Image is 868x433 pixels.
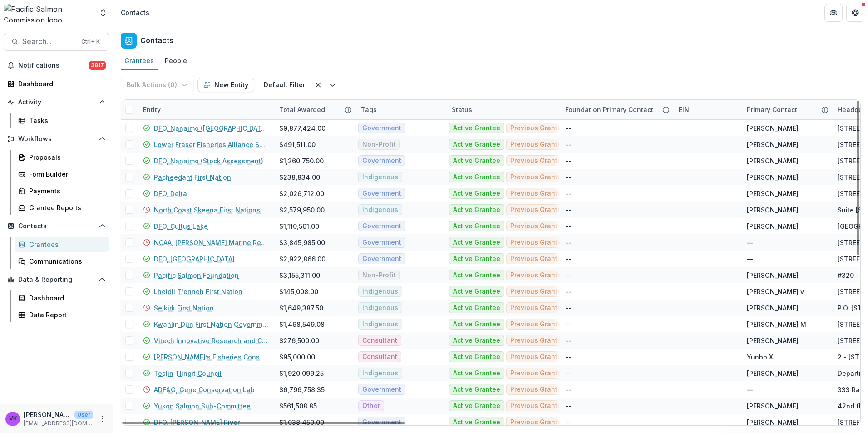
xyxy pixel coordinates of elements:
div: Entity [138,100,274,119]
div: $6,796,758.35 [279,385,325,394]
div: Payments [29,186,102,196]
div: $1,110,561.00 [279,221,319,231]
span: Indigenous [362,369,398,377]
a: ADF&G, Gene Conservation Lab [154,385,255,394]
button: Open entity switcher [97,4,109,22]
span: Government [362,190,401,197]
a: DFO, Nanaimo (Stock Assessment) [154,156,263,166]
div: Grantee Reports [29,203,102,212]
div: Total Awarded [274,100,355,119]
button: Get Help [846,4,864,22]
span: Previous Grantee [510,239,566,246]
a: Communications [15,254,109,269]
span: Active Grantee [453,369,500,377]
span: Active Grantee [453,304,500,312]
nav: breadcrumb [117,6,153,19]
button: Default Filter [258,78,311,92]
div: Status [446,100,560,119]
span: Active Grantee [453,141,500,148]
div: [PERSON_NAME] [747,156,799,166]
span: Previous Grantee [510,173,566,181]
a: Form Builder [15,167,109,182]
div: [PERSON_NAME] [747,303,799,313]
span: Active Grantee [453,124,500,132]
h2: Contacts [140,36,173,45]
span: Indigenous [362,304,398,312]
span: Previous Grantee [510,222,566,230]
div: -- [565,336,572,345]
div: Tags [355,100,446,119]
img: Pacific Salmon Commission logo [4,4,93,22]
span: Previous Grantee [510,288,566,295]
div: -- [565,172,572,182]
div: -- [565,271,572,280]
span: Government [362,418,401,426]
div: Foundation Primary Contact [560,105,659,114]
span: Previous Grantee [510,190,566,197]
a: North Coast Skeena First Nations Stewardship Society [154,205,268,215]
span: Consultant [362,353,397,361]
span: Active Grantee [453,206,500,214]
a: Yukon Salmon Sub-Committee [154,401,251,411]
div: -- [565,418,572,427]
div: $276,500.00 [279,336,319,345]
span: Active Grantee [453,386,500,394]
div: $9,877,424.00 [279,123,325,133]
a: People [161,52,191,70]
a: DFO, Cultus Lake [154,221,208,231]
div: [PERSON_NAME] [747,221,799,231]
span: Active Grantee [453,288,500,295]
span: Indigenous [362,288,398,295]
span: Active Grantee [453,190,500,197]
div: Primary Contact [741,100,832,119]
span: Previous Grantee [510,418,566,426]
button: Notifications3817 [4,58,109,73]
a: Grantees [121,52,158,70]
span: Active Grantee [453,418,500,426]
div: -- [565,156,572,166]
span: Previous Grantee [510,386,566,394]
a: Pacheedaht First Nation [154,172,231,182]
button: Toggle menu [325,78,340,92]
div: -- [565,287,572,296]
a: Payments [15,183,109,198]
a: Tasks [15,113,109,128]
div: EIN [673,100,741,119]
span: Active Grantee [453,222,500,230]
span: Active Grantee [453,353,500,361]
button: More [97,413,108,424]
div: People [161,54,191,67]
span: Government [362,222,401,230]
div: EIN [673,105,695,114]
div: -- [565,385,572,394]
a: [PERSON_NAME]’s Fisheries Consulting [154,352,268,362]
a: Vitech Innovative Research and Consulting [154,336,268,345]
div: $238,834.00 [279,172,320,182]
span: Government [362,239,401,246]
p: User [74,411,93,419]
a: DFO, Nanaimo ([GEOGRAPHIC_DATA]) [154,123,268,133]
span: Notifications [18,62,89,69]
div: Victor Keong [9,416,17,422]
span: Non-Profit [362,141,396,148]
div: Proposals [29,153,102,162]
div: -- [565,303,572,313]
span: Non-Profit [362,271,396,279]
div: -- [565,254,572,264]
a: Teslin Tlingit Council [154,369,222,378]
div: $1,260,750.00 [279,156,324,166]
a: Selkirk First Nation [154,303,214,313]
span: Previous Grantee [510,271,566,279]
div: $491,511.00 [279,140,316,149]
span: Consultant [362,337,397,344]
span: Government [362,386,401,394]
span: Previous Grantee [510,206,566,214]
div: [PERSON_NAME] [747,205,799,215]
span: Previous Grantee [510,124,566,132]
a: Grantee Reports [15,200,109,215]
div: $145,008.00 [279,287,318,296]
span: Indigenous [362,320,398,328]
a: Kwanlin Dün First Nation Government [154,320,268,329]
